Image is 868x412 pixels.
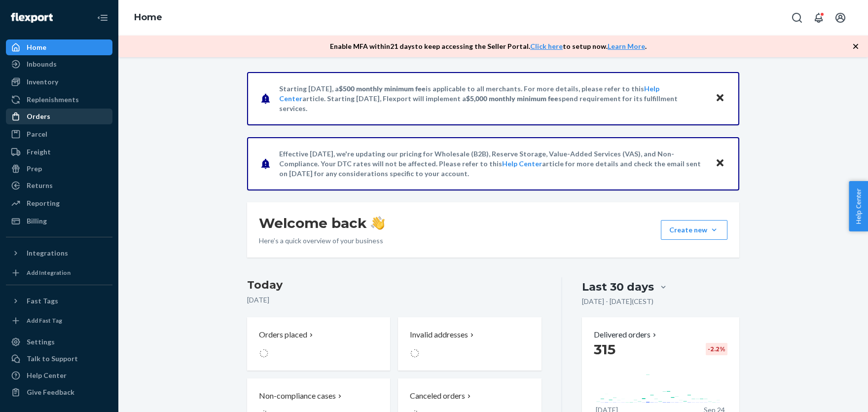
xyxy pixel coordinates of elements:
[6,293,112,309] button: Fast Tags
[6,334,112,350] a: Settings
[134,12,162,23] a: Home
[582,297,653,306] p: [DATE] - [DATE] ( CEST )
[6,92,112,108] a: Replenishments
[6,351,112,367] button: Talk to Support
[27,95,79,105] div: Replenishments
[582,279,654,295] div: Last 30 days
[594,341,615,358] span: 315
[6,245,112,261] button: Integrations
[27,248,68,258] div: Integrations
[339,84,426,93] span: $500 monthly minimum fee
[259,329,307,340] p: Orders placed
[93,8,112,28] button: Close Navigation
[706,343,727,355] div: -2.2 %
[714,156,726,171] button: Close
[27,147,51,157] div: Freight
[27,296,58,306] div: Fast Tags
[27,77,58,87] div: Inventory
[27,387,74,397] div: Give Feedback
[466,94,558,103] span: $5,000 monthly minimum fee
[661,220,727,240] button: Create new
[371,216,385,230] img: hand-wave emoji
[279,84,706,113] p: Starting [DATE], a is applicable to all merchants. For more details, please refer to this article...
[27,59,57,69] div: Inbounds
[6,213,112,229] a: Billing
[6,39,112,55] a: Home
[594,329,658,340] button: Delivered orders
[27,354,78,364] div: Talk to Support
[502,159,542,168] a: Help Center
[398,317,541,371] button: Invalid addresses
[330,41,647,51] p: Enable MFA within 21 days to keep accessing the Seller Portal. to setup now. .
[6,144,112,160] a: Freight
[259,390,336,402] p: Non-compliance cases
[6,109,112,124] a: Orders
[6,56,112,72] a: Inbounds
[259,236,385,246] p: Here’s a quick overview of your business
[259,214,385,232] h1: Welcome back
[27,42,46,52] div: Home
[6,178,112,193] a: Returns
[27,198,60,208] div: Reporting
[247,295,542,305] p: [DATE]
[126,3,170,32] ol: breadcrumbs
[27,129,47,139] div: Parcel
[6,74,112,90] a: Inventory
[6,265,112,281] a: Add Integration
[6,126,112,142] a: Parcel
[6,161,112,177] a: Prep
[831,8,850,28] button: Open account menu
[247,277,542,293] h3: Today
[27,371,67,380] div: Help Center
[6,195,112,211] a: Reporting
[6,368,112,383] a: Help Center
[27,112,50,121] div: Orders
[27,268,71,277] div: Add Integration
[787,8,807,28] button: Open Search Box
[608,42,645,50] a: Learn More
[714,91,726,106] button: Close
[410,329,468,340] p: Invalid addresses
[279,149,706,179] p: Effective [DATE], we're updating our pricing for Wholesale (B2B), Reserve Storage, Value-Added Se...
[27,181,53,190] div: Returns
[410,390,465,402] p: Canceled orders
[6,384,112,400] button: Give Feedback
[849,181,868,231] button: Help Center
[11,13,53,23] img: Flexport logo
[530,42,563,50] a: Click here
[27,316,62,325] div: Add Fast Tag
[6,313,112,329] a: Add Fast Tag
[27,216,47,226] div: Billing
[27,337,55,347] div: Settings
[247,317,390,371] button: Orders placed
[809,8,829,28] button: Open notifications
[27,164,42,174] div: Prep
